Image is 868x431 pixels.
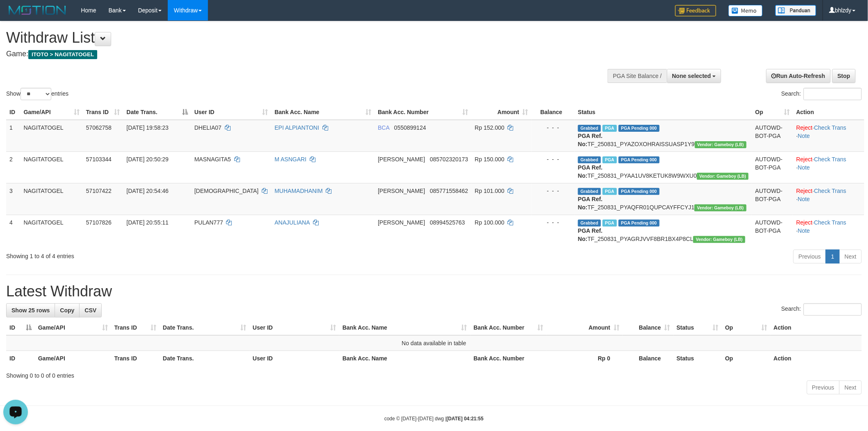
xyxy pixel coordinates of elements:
td: TF_250831_PYAQFR01QUPCAYFFCYJ1 [575,183,752,215]
div: Showing 1 to 4 of 4 entries [6,249,356,260]
th: Balance: activate to sort column ascending [623,320,674,335]
a: MUHAMADHANIM [274,188,322,194]
td: NAGITATOGEL [20,120,82,152]
span: Copy 0550899124 to clipboard [394,124,426,131]
span: Vendor URL: https://dashboard.q2checkout.com/secure [695,141,747,148]
a: Next [839,250,862,264]
a: Check Trans [814,219,847,226]
a: Check Trans [814,156,847,163]
span: CSV [85,307,96,314]
span: PULAN777 [194,219,223,226]
span: None selected [672,73,711,79]
a: Reject [796,188,813,194]
th: User ID: activate to sort column ascending [249,320,339,335]
span: PGA Pending [619,156,660,163]
span: [DATE] 20:50:29 [126,156,168,163]
a: ANAJULIANA [274,219,310,226]
th: ID: activate to sort column descending [6,320,35,335]
th: Status [575,105,752,120]
th: Status: activate to sort column ascending [674,320,722,335]
span: Copy [60,307,74,314]
th: User ID [249,351,339,366]
img: panduan.png [775,5,816,16]
span: Show 25 rows [11,307,50,314]
span: Vendor URL: https://dashboard.q2checkout.com/secure [694,204,746,211]
button: Open LiveChat chat widget [3,3,28,28]
th: Date Trans. [160,351,249,366]
label: Show entries [6,88,69,100]
a: Run Auto-Refresh [766,69,831,83]
td: 4 [6,215,20,246]
td: AUTOWD-BOT-PGA [752,215,793,246]
td: TF_250831_PYAZOXOHRAISSUASP1Y9 [575,120,752,152]
label: Search: [781,303,862,316]
a: Note [798,227,810,234]
td: 1 [6,120,20,152]
th: Action [793,105,864,120]
div: - - - [535,124,571,132]
th: Balance [623,351,674,366]
th: Op: activate to sort column ascending [752,105,793,120]
span: Rp 100.000 [475,219,504,226]
th: Action [770,351,862,366]
span: [PERSON_NAME] [378,219,425,226]
a: CSV [79,303,102,317]
span: MASNAGITA5 [194,156,231,163]
td: AUTOWD-BOT-PGA [752,183,793,215]
th: Game/API [35,351,111,366]
th: Game/API: activate to sort column ascending [35,320,111,335]
th: User ID: activate to sort column ascending [191,105,272,120]
span: 57107826 [86,219,112,226]
th: Date Trans.: activate to sort column ascending [160,320,249,335]
a: Next [839,381,862,394]
img: Feedback.jpg [675,5,716,16]
span: PGA Pending [619,125,660,132]
input: Search: [804,88,862,100]
span: Copy 08994525763 to clipboard [430,219,465,226]
a: M ASNGARI [274,156,306,163]
img: MOTION_logo.png [6,4,69,16]
span: [DATE] 19:58:23 [126,124,168,131]
div: - - - [535,155,571,163]
span: Marked by bhlcs1 [603,220,617,227]
span: [PERSON_NAME] [378,156,425,163]
th: Trans ID: activate to sort column ascending [83,105,123,120]
th: Bank Acc. Number: activate to sort column ascending [471,320,547,335]
td: No data available in table [6,335,862,351]
span: Grabbed [578,188,601,195]
td: NAGITATOGEL [20,151,82,183]
span: Rp 152.000 [475,124,504,131]
span: [DEMOGRAPHIC_DATA] [194,188,259,194]
span: Vendor URL: https://dashboard.q2checkout.com/secure [697,173,749,180]
h1: Latest Withdraw [6,283,862,300]
span: Rp 101.000 [475,188,504,194]
th: ID [6,351,35,366]
span: Marked by bhlzdy [603,156,617,163]
td: AUTOWD-BOT-PGA [752,120,793,152]
th: ID [6,105,20,120]
img: Button%20Memo.svg [729,5,763,16]
a: Previous [793,250,826,264]
td: NAGITATOGEL [20,215,82,246]
td: TF_250831_PYAGRJVVF8BR1BX4P8CL [575,215,752,246]
button: None selected [667,69,722,83]
th: Bank Acc. Name: activate to sort column ascending [339,320,471,335]
span: BCA [378,124,389,131]
span: Copy 085702320173 to clipboard [430,156,468,163]
a: Note [798,133,810,139]
th: Trans ID [111,351,160,366]
span: ITOTO > NAGITATOGEL [28,50,97,59]
td: · · [793,120,864,152]
a: Previous [807,381,840,394]
input: Search: [804,303,862,316]
span: Grabbed [578,220,601,227]
span: PGA Pending [619,188,660,195]
a: 1 [826,250,840,264]
th: Trans ID: activate to sort column ascending [111,320,160,335]
strong: [DATE] 04:21:55 [447,416,484,422]
div: Showing 0 to 0 of 0 entries [6,368,862,380]
small: code © [DATE]-[DATE] dwg | [384,416,484,422]
th: Bank Acc. Name: activate to sort column ascending [271,105,375,120]
a: Show 25 rows [6,303,55,317]
th: Bank Acc. Number: activate to sort column ascending [375,105,471,120]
